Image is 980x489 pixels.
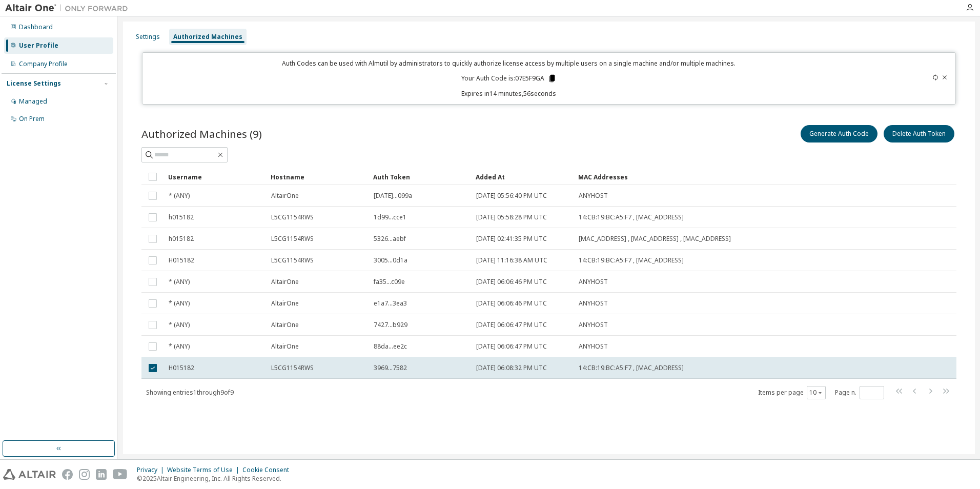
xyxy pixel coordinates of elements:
[579,321,608,329] span: ANYHOST
[137,466,167,474] div: Privacy
[476,235,547,243] span: [DATE] 02:41:35 PM UTC
[374,256,407,264] span: 3005...0d1a
[374,299,407,308] span: e1a7...3ea3
[579,256,684,264] span: 14:CB:19:BC:A5:F7 , [MAC_ADDRESS]
[809,389,823,397] button: 10
[271,235,314,243] span: L5CG1154RWS
[271,256,314,264] span: L5CG1154RWS
[137,474,295,483] p: © 2025 Altair Engineering, Inc. All Rights Reserved.
[271,299,299,308] span: AltairOne
[476,192,547,200] span: [DATE] 05:56:40 PM UTC
[374,342,407,351] span: 88da...ee2c
[146,388,234,397] span: Showing entries 1 through 9 of 9
[476,342,547,351] span: [DATE] 06:06:47 PM UTC
[3,469,56,480] img: altair_logo.svg
[149,59,870,68] p: Auth Codes can be used with Almutil by administrators to quickly authorize license access by mult...
[141,127,262,141] span: Authorized Machines (9)
[476,256,547,264] span: [DATE] 11:16:38 AM UTC
[271,192,299,200] span: AltairOne
[374,321,407,329] span: 7427...b929
[19,42,58,50] div: User Profile
[19,23,53,31] div: Dashboard
[19,60,68,68] div: Company Profile
[79,469,90,480] img: instagram.svg
[271,213,314,221] span: L5CG1154RWS
[271,364,314,372] span: L5CG1154RWS
[169,213,194,221] span: h015182
[758,386,826,399] span: Items per page
[578,169,849,185] div: MAC Addresses
[271,278,299,286] span: AltairOne
[579,342,608,351] span: ANYHOST
[271,342,299,351] span: AltairOne
[19,97,47,106] div: Managed
[476,213,547,221] span: [DATE] 05:58:28 PM UTC
[271,321,299,329] span: AltairOne
[579,299,608,308] span: ANYHOST
[374,364,407,372] span: 3969...7582
[374,213,406,221] span: 1d99...cce1
[19,115,45,123] div: On Prem
[476,278,547,286] span: [DATE] 06:06:46 PM UTC
[373,169,467,185] div: Auth Token
[374,278,405,286] span: fa35...c09e
[169,321,190,329] span: * (ANY)
[96,469,107,480] img: linkedin.svg
[461,74,557,83] p: Your Auth Code is: 07E5F9GA
[113,469,128,480] img: youtube.svg
[579,364,684,372] span: 14:CB:19:BC:A5:F7 , [MAC_ADDRESS]
[5,3,133,13] img: Altair One
[835,386,884,399] span: Page n.
[242,466,295,474] div: Cookie Consent
[579,235,731,243] span: [MAC_ADDRESS] , [MAC_ADDRESS] , [MAC_ADDRESS]
[374,192,412,200] span: [DATE]...099a
[374,235,406,243] span: 5326...aebf
[169,256,194,264] span: H015182
[136,33,160,41] div: Settings
[167,466,242,474] div: Website Terms of Use
[169,192,190,200] span: * (ANY)
[801,125,877,142] button: Generate Auth Code
[476,169,570,185] div: Added At
[149,89,870,98] p: Expires in 14 minutes, 56 seconds
[62,469,73,480] img: facebook.svg
[173,33,242,41] div: Authorized Machines
[579,278,608,286] span: ANYHOST
[169,364,194,372] span: H015182
[476,321,547,329] span: [DATE] 06:06:47 PM UTC
[476,364,547,372] span: [DATE] 06:08:32 PM UTC
[7,79,61,88] div: License Settings
[476,299,547,308] span: [DATE] 06:06:46 PM UTC
[169,299,190,308] span: * (ANY)
[579,192,608,200] span: ANYHOST
[271,169,365,185] div: Hostname
[169,235,194,243] span: h015182
[884,125,954,142] button: Delete Auth Token
[169,278,190,286] span: * (ANY)
[168,169,262,185] div: Username
[169,342,190,351] span: * (ANY)
[579,213,684,221] span: 14:CB:19:BC:A5:F7 , [MAC_ADDRESS]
